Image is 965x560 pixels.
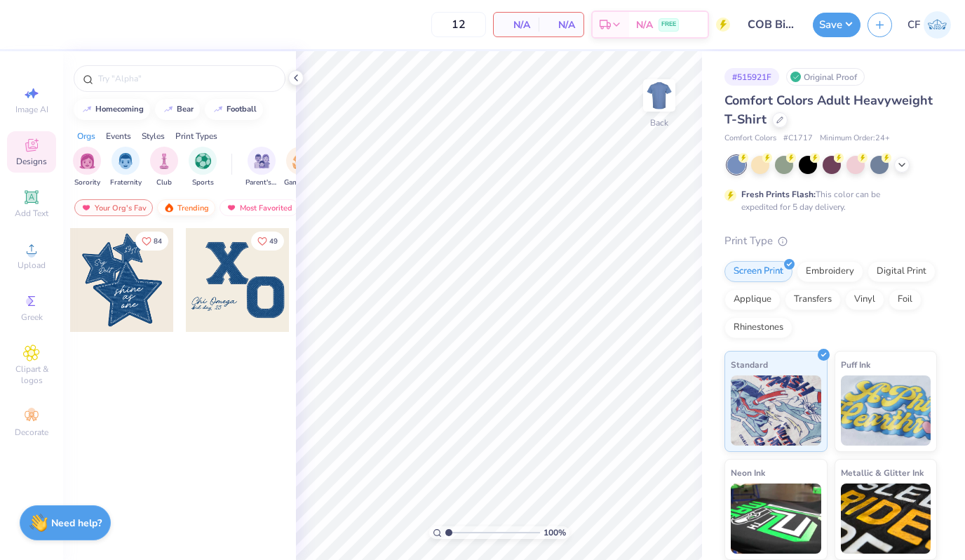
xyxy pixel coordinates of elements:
div: Rhinestones [724,317,792,338]
button: Like [251,232,284,251]
span: Fraternity [110,178,142,188]
img: Back [645,81,673,109]
strong: Fresh Prints Flash: [741,189,816,200]
a: CF [907,11,951,39]
input: Untitled Design [737,11,806,39]
span: Image AI [15,104,48,115]
img: Cameryn Freeman [924,11,951,39]
span: Clipart & logos [7,364,56,386]
img: trend_line.gif [212,105,224,114]
div: Back [650,116,668,129]
button: filter button [73,147,101,188]
span: N/A [636,18,653,32]
img: trend_line.gif [163,105,174,114]
img: most_fav.gif [81,203,92,213]
button: filter button [189,147,217,188]
button: Save [813,13,861,37]
img: Club Image [156,153,172,169]
span: Upload [18,260,46,271]
div: filter for Club [150,147,178,188]
div: Vinyl [845,289,884,310]
span: CF [907,17,920,33]
span: Metallic & Glitter Ink [841,465,924,480]
div: filter for Parent's Weekend [245,147,278,188]
span: N/A [502,18,530,32]
div: Your Org's Fav [74,199,153,216]
div: Print Types [175,130,217,142]
button: filter button [284,147,316,188]
strong: Need help? [51,516,102,530]
span: Minimum Order: 24 + [820,133,890,145]
span: Standard [731,357,768,372]
div: # 515921F [724,68,779,86]
button: filter button [150,147,178,188]
span: Decorate [15,427,48,438]
span: Puff Ink [841,357,870,372]
img: Puff Ink [841,375,931,446]
img: Neon Ink [731,484,821,554]
span: Game Day [284,178,316,188]
span: N/A [547,18,575,32]
button: filter button [110,147,142,188]
div: filter for Game Day [284,147,316,188]
img: Sorority Image [79,153,95,169]
img: most_fav.gif [226,203,237,213]
div: homecoming [95,105,144,113]
input: Try "Alpha" [97,72,276,86]
span: # C1717 [783,133,813,145]
button: homecoming [74,99,150,120]
input: – – [431,12,486,37]
span: Comfort Colors [724,133,776,145]
div: Screen Print [724,261,792,282]
img: Standard [731,375,821,446]
div: Trending [157,199,215,216]
img: Fraternity Image [118,153,133,169]
div: This color can be expedited for 5 day delivery. [741,188,914,213]
span: Parent's Weekend [245,178,278,188]
img: trending.gif [163,203,175,213]
img: Sports Image [195,153,211,169]
div: Events [106,130,131,142]
img: Metallic & Glitter Ink [841,484,931,554]
div: filter for Sports [189,147,217,188]
button: filter button [245,147,278,188]
div: Applique [724,289,781,310]
img: trend_line.gif [81,105,93,114]
div: Original Proof [786,68,865,86]
img: Game Day Image [292,153,309,169]
div: Digital Print [868,261,936,282]
div: filter for Fraternity [110,147,142,188]
span: Club [156,178,172,188]
span: Neon Ink [731,465,765,480]
div: Most Favorited [220,199,299,216]
span: Designs [16,156,47,167]
span: 49 [269,238,278,245]
div: bear [177,105,194,113]
div: Print Type [724,233,937,249]
span: 100 % [544,526,566,539]
button: bear [155,99,200,120]
span: Sports [192,178,214,188]
div: Styles [142,130,165,142]
span: 84 [154,238,162,245]
div: Embroidery [797,261,863,282]
span: Greek [21,312,43,323]
span: Comfort Colors Adult Heavyweight T-Shirt [724,92,933,128]
div: Orgs [77,130,95,142]
div: filter for Sorority [73,147,101,188]
span: FREE [661,20,676,29]
span: Sorority [74,178,100,188]
div: Foil [889,289,922,310]
button: football [205,99,263,120]
img: Parent's Weekend Image [254,153,270,169]
span: Add Text [15,208,48,219]
div: Transfers [785,289,841,310]
button: Like [135,232,168,251]
div: football [227,105,257,113]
